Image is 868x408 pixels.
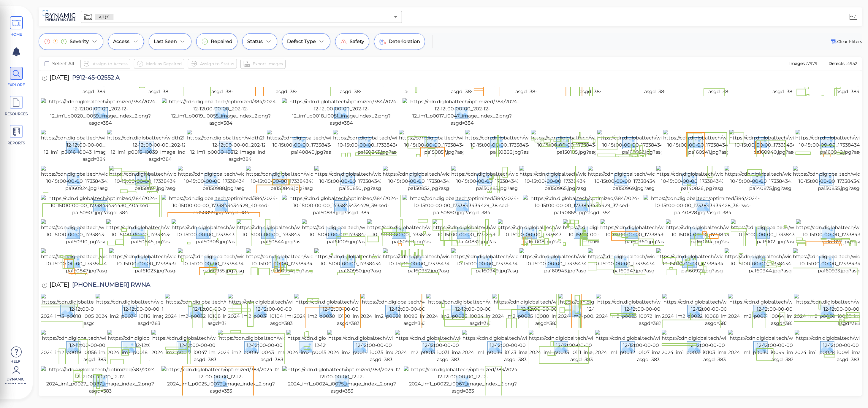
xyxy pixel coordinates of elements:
[395,330,501,363] img: https://cdn.diglobal.tech/width210/383/2024-12-12t00-00-00_12-12-2024_im2_p0013_i0031_image_index...
[601,219,707,245] img: https://cdn.diglobal.tech/width210/384/2024-10-15t00-00-00_1733843434425_26-sed-pa160960.jpg?asgd...
[165,294,273,327] img: https://cdn.diglobal.tech/width210/383/2024-12-12t00-00-00_12-12-2024_im2_p0032_i0108_image_index...
[4,82,29,88] span: EXPLORE
[433,219,539,245] img: https://cdn.diglobal.tech/width210/384/2024-10-15t00-00-00_1733843434426_29-rwc-pa140832.jpg?asgd...
[267,130,373,156] img: https://cdn.diglobal.tech/width210/384/2024-10-15t00-00-00_1733843434438_61-rwc-pa140840.jpg?asgd...
[69,282,150,290] span: [PHONE_NUMBER] RWNA
[314,248,421,274] img: https://cdn.diglobal.tech/width210/384/2024-10-15t00-00-00_1733843434422_18-sed-pa160950.jpg?asgd...
[187,130,293,163] img: https://cdn.diglobal.tech/width210/384/2024-12-12t00-00-00_202-12-12_im1_p0000_i0312_image_index_...
[843,381,864,404] iframe: Chat
[162,98,280,127] img: https://cdn.diglobal.tech/optimized/384/2024-12-12t00-00-00_202-12-12_im1_p0019_i0055_image_index...
[211,38,232,45] span: Repaired
[253,60,283,67] span: Export Images
[728,330,837,363] img: https://cdn.diglobal.tech/width210/383/2024-12-12t00-00-00_12-12-2024_im1_p0030_i0099_image_index...
[282,366,402,395] img: https://cdn.diglobal.tech/optimized/383/2024-12-12t00-00-00_12-12-2024_im1_p0024_i0075_image_inde...
[50,74,69,82] span: [DATE]
[725,248,831,274] img: https://cdn.diglobal.tech/width210/384/2024-10-15t00-00-00_1733843434420_12-sed-pa160944.jpg?asgd...
[95,14,113,20] span: All (7)
[109,248,216,274] img: https://cdn.diglobal.tech/width210/384/2024-10-15t00-00-00_1733843434423_21-lar-pa161023.jpg?asgd...
[596,294,704,327] img: https://cdn.diglobal.tech/width210/383/2024-12-12t00-00-00_12-12-2024_im2_p0023_i0072_image_index...
[451,248,557,274] img: https://cdn.diglobal.tech/width210/384/2024-10-15t00-00-00_1733843434422_16-sed-pa160949.jpg?asgd...
[399,130,505,156] img: https://cdn.diglobal.tech/width210/384/2024-10-15t00-00-00_1733843434437_59-rwc-pa150857.jpg?asgd...
[3,125,30,146] a: REPORTS
[588,248,694,274] img: https://cdn.diglobal.tech/width210/384/2024-10-15t00-00-00_1733843434421_14-sed-pa160947.jpg?asgd...
[247,38,263,45] span: Status
[728,294,836,327] img: https://cdn.diglobal.tech/width210/383/2024-12-12t00-00-00_12-12-2024_im2_p0021_i0064_image_index...
[588,166,694,192] img: https://cdn.diglobal.tech/width210/384/2024-10-15t00-00-00_1733843434432_45-lar-pa150969.jpg?asgd...
[172,219,278,245] img: https://cdn.diglobal.tech/width210/384/2024-10-15t00-00-00_1733843434427_33-sed-pa150908.jpg?asgd...
[333,130,439,156] img: https://cdn.diglobal.tech/width210/384/2024-10-15t00-00-00_1733843434438_60-rwc-pa150843.jpg?asgd...
[731,219,837,245] img: https://cdn.diglobal.tech/width210/384/2024-10-15t00-00-00_1733843434424_24-lar-pa161021.jpg?asgd...
[531,130,637,156] img: https://cdn.diglobal.tech/width210/384/2024-10-15t00-00-00_1733843434437_57-rsb-pa150185.jpg?asgd...
[96,294,202,327] img: https://cdn.diglobal.tech/width210/383/2024-12-12t00-00-00_12-12-2024_im2_p0034_i0116_image_index...
[523,195,642,216] img: https://cdn.diglobal.tech/optimized/384/2024-10-15t00-00-00_1733843434429_37-sed-pa140865.jpg?asg...
[392,13,400,21] button: Open
[828,61,847,66] span: Defects :
[70,38,89,45] span: Severity
[519,166,626,192] img: https://cdn.diglobal.tech/width210/384/2024-10-15t00-00-00_1733843434432_45a-lar-pa150965.jpg?asg...
[52,60,74,67] span: Select All
[4,140,29,146] span: REPORTS
[597,130,704,156] img: https://cdn.diglobal.tech/width210/384/2024-10-15t00-00-00_1733843434436_56-sed-pa160922.jpg?asgd...
[830,38,862,45] button: Clear Fliters
[294,294,403,327] img: https://cdn.diglobal.tech/width210/383/2024-12-12t00-00-00_12-12-2024_im2_p0030_i0100_image_index...
[498,219,604,245] img: https://cdn.diglobal.tech/width210/384/2024-10-15t00-00-00_1733843434426_28-lar-pa161008.jpg?asgd...
[3,16,30,37] a: HOME
[656,166,763,192] img: https://cdn.diglobal.tech/width210/384/2024-10-15t00-00-00_1733843434432_44-rwc-pa140826.jpg?asgd...
[383,166,489,192] img: https://cdn.diglobal.tech/width210/384/2024-10-15t00-00-00_1733843434433_47-rwc-pa150852.jpg?asgd...
[729,130,836,156] img: https://cdn.diglobal.tech/width210/384/2024-10-15t00-00-00_1733843434436_55-sed-pa160940.jpg?asgd...
[188,59,237,69] button: Assign to Status
[662,294,771,327] img: https://cdn.diglobal.tech/width210/383/2024-12-12t00-00-00_12-12-2024_im2_p0022_i0068_image_index...
[451,166,557,192] img: https://cdn.diglobal.tech/width210/384/2024-10-15t00-00-00_1733843434433_46-sed-pa150885.jpg?asgd...
[161,195,280,216] img: https://cdn.diglobal.tech/optimized/384/2024-10-15t00-00-00_1733843434429_40-sed-pa150899.jpg?asg...
[666,219,772,245] img: https://cdn.diglobal.tech/width210/384/2024-10-15t00-00-00_1733843434425_25-rsb-pa160194.jpg?asgd...
[462,330,568,363] img: https://cdn.diglobal.tech/width210/383/2024-12-12t00-00-00_12-12-2024_im1_p0036_i0123_image_index...
[558,294,667,327] img: https://cdn.diglobal.tech/width210/383/2024-12-12t00-00-00_12-12-2024_im2_p0024_i0076_image_index...
[807,61,818,66] span: 7979
[69,74,120,82] span: P912-45-02552 A
[237,219,343,245] img: https://cdn.diglobal.tech/width210/384/2024-10-15t00-00-00_1733843434427_32-rwc-pa150844.jpg?asgd...
[282,195,401,216] img: https://cdn.diglobal.tech/optimized/384/2024-10-15t00-00-00_1733843434429_39-sed-pa150895.jpg?asg...
[113,38,129,45] span: Access
[154,38,177,45] span: Last Seen
[178,166,284,192] img: https://cdn.diglobal.tech/width210/384/2024-10-15t00-00-00_1733843434434_50-lar-pa150988.jpg?asgd...
[41,98,160,127] img: https://cdn.diglobal.tech/optimized/384/2024-12-12t00-00-00_202-12-12_im1_p0020_i0059_image_index...
[389,38,420,45] span: Deterioration
[314,166,421,192] img: https://cdn.diglobal.tech/width210/384/2024-10-15t00-00-00_1733843434433_48-rwc-pa150850.jpg?asgd...
[106,219,213,245] img: https://cdn.diglobal.tech/width210/384/2024-10-15t00-00-00_1733843434428_34-rwc-pa150845.jpg?asgd...
[287,38,316,45] span: Defect Type
[403,195,521,216] img: https://cdn.diglobal.tech/optimized/384/2024-10-15t00-00-00_1733843434429_38-sed-pa150890.jpg?asg...
[3,96,30,117] a: RESOURCES
[41,195,160,216] img: https://cdn.diglobal.tech/optimized/384/2024-10-15t00-00-00_1733843434430_40a-sed-pa150901.jpg?as...
[107,330,214,363] img: https://cdn.diglobal.tech/width210/383/2024-12-12t00-00-00_12-12-2024_im2_p0018_i0051_image_index...
[107,130,213,163] img: https://cdn.diglobal.tech/width210/384/2024-12-12t00-00-00_202-12-12_im1_p0015_i0039_image_index_...
[403,98,522,127] img: https://cdn.diglobal.tech/optimized/384/2024-12-12t00-00-00_202-12-12_im1_p0017_i0047_image_index...
[563,219,669,245] img: https://cdn.diglobal.tech/width210/384/2024-10-15t00-00-00_1733843434425_27-sed-pa160928.jpg?asgd...
[4,32,29,37] span: HOME
[302,219,408,245] img: https://cdn.diglobal.tech/width210/384/2024-10-15t00-00-00_1733843434427_31-lar-pa161009.jpg?asgd...
[134,59,184,69] button: Mark as Repaired
[656,248,763,274] img: https://cdn.diglobal.tech/width210/384/2024-10-15t00-00-00_1733843434421_13-sed-pa160927.jpg?asgd...
[151,330,259,363] img: https://cdn.diglobal.tech/width210/383/2024-12-12t00-00-00_12-12-2024_im2_p0017_i0047_image_index...
[3,359,28,363] span: Help
[725,166,831,192] img: https://cdn.diglobal.tech/width210/384/2024-10-15t00-00-00_1733843434431_43-sed-pa140875.jpg?asgd...
[41,248,147,274] img: https://cdn.diglobal.tech/width210/384/2024-10-15t00-00-00_1733843434424_22-rwc-pa150847.jpg?asgd...
[228,294,335,327] img: https://cdn.diglobal.tech/width210/383/2024-12-12t00-00-00_12-12-2024_im2_p0031_i0104_image_index...
[465,130,571,156] img: https://cdn.diglobal.tech/width210/384/2024-10-15t00-00-00_1733843434437_58-rwc-pa150866.jpg?asgd...
[492,294,601,327] img: https://cdn.diglobal.tech/width210/383/2024-12-12t00-00-00_12-12-2024_im2_p0025_i0080_image_index...
[595,330,702,363] img: https://cdn.diglobal.tech/width210/383/2024-12-12t00-00-00_12-12-2024_im1_p0032_i0107_image_index...
[161,366,281,395] img: https://cdn.diglobal.tech/optimized/383/2024-12-12t00-00-00_12-12-2024_im1_p0025_i0079_image_inde...
[41,294,149,327] img: https://cdn.diglobal.tech/width210/383/2024-12-12t00-00-00_12-12-2024_im3_p0018_i0052_image_index...
[282,98,401,127] img: https://cdn.diglobal.tech/optimized/384/2024-12-12t00-00-00_202-12-12_im1_p0018_i0051_image_index...
[4,111,29,117] span: RESOURCES
[50,282,69,290] span: [DATE]
[240,59,286,69] button: Export Images
[662,330,767,363] img: https://cdn.diglobal.tech/width210/383/2024-12-12t00-00-00_12-12-2024_im1_p0031_i0103_image_index...
[109,166,216,192] img: https://cdn.diglobal.tech/width210/384/2024-10-15t00-00-00_1733843434434_51-sed-pa150891.jpg?asgd...
[200,60,234,67] span: Assign to Status
[3,377,28,384] span: Dynamic Infra CS-2
[404,366,522,395] img: https://cdn.diglobal.tech/optimized/383/2024-12-12t00-00-00_12-12-2024_im1_p0022_i0067_image_inde...
[529,330,634,363] img: https://cdn.diglobal.tech/width210/383/2024-12-12t00-00-00_12-12-2024_im1_p0033_i0111_image_index...
[367,219,473,245] img: https://cdn.diglobal.tech/width210/384/2024-10-15t00-00-00_1733843434426_30-sed-pa160959.jpg?asgd...
[426,294,536,327] img: https://cdn.diglobal.tech/width210/383/2024-12-12t00-00-00_12-12-2024_im2_p0026_i0084_image_index...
